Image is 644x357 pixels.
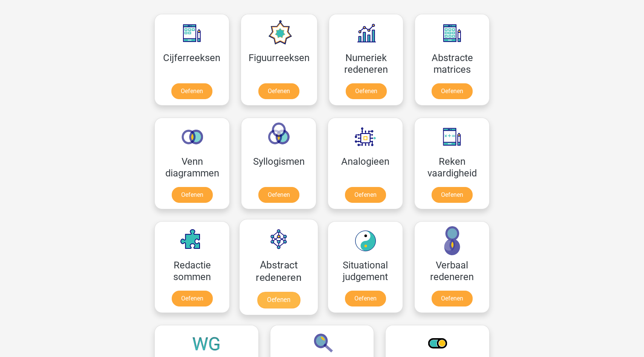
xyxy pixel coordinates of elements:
[172,291,213,306] a: Oefenen
[345,187,386,203] a: Oefenen
[432,83,473,99] a: Oefenen
[345,291,386,306] a: Oefenen
[172,187,213,203] a: Oefenen
[258,187,299,203] a: Oefenen
[346,83,387,99] a: Oefenen
[432,187,473,203] a: Oefenen
[171,83,212,99] a: Oefenen
[432,291,473,306] a: Oefenen
[257,292,300,308] a: Oefenen
[258,83,299,99] a: Oefenen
